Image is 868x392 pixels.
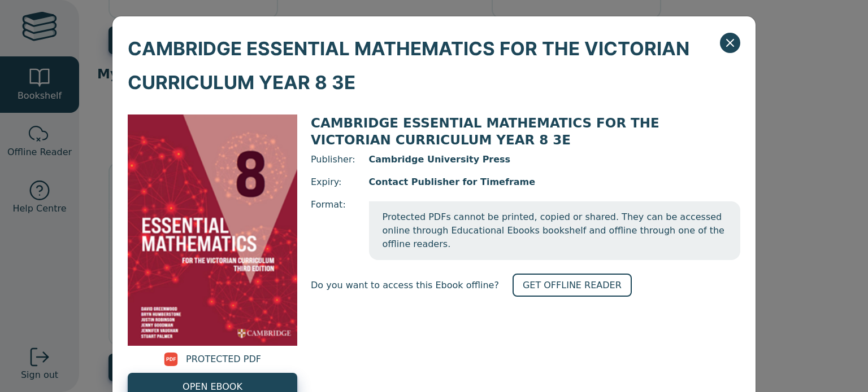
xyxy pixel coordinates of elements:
[128,32,720,99] span: CAMBRIDGE ESSENTIAL MATHEMATICS FOR THE VICTORIAN CURRICULUM YEAR 8 3E
[311,116,659,147] span: CAMBRIDGE ESSENTIAL MATHEMATICS FOR THE VICTORIAN CURRICULUM YEAR 8 3E
[186,353,261,366] span: PROTECTED PDF
[369,175,740,189] span: Contact Publisher for Timeframe
[513,274,632,297] a: GET OFFLINE READER
[128,114,297,346] img: 56bde779-55d1-447f-b01f-7106e2eedf83.png
[369,201,740,260] span: Protected PDFs cannot be printed, copied or shared. They can be accessed online through Education...
[720,33,740,53] button: Close
[164,353,178,366] img: pdf.svg
[311,153,355,166] span: Publisher:
[369,153,740,166] span: Cambridge University Press
[311,175,355,189] span: Expiry:
[311,274,740,297] div: Do you want to access this Ebook offline?
[311,198,355,260] span: Format:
